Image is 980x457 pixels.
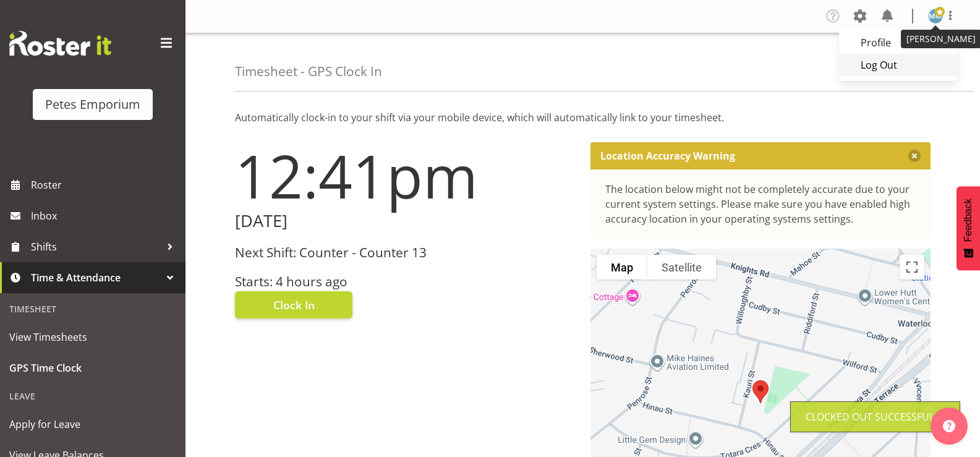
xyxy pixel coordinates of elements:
a: View Timesheets [3,322,182,352]
div: Timesheet [3,296,182,322]
div: Leave [3,383,182,409]
h3: Starts: 4 hours ago [235,275,576,289]
div: Clocked out Successfully [806,409,945,424]
div: Petes Emporium [45,95,140,114]
h4: Timesheet - GPS Clock In [235,64,382,79]
img: Rosterit website logo [9,31,111,56]
a: Log Out [839,54,958,76]
button: Clock In [235,291,352,318]
button: Show street map [597,255,647,280]
span: Clock In [273,297,315,313]
span: Shifts [31,237,161,256]
span: Feedback [963,199,974,242]
a: Profile [839,32,958,54]
a: Apply for Leave [3,409,182,440]
button: Show satellite imagery [647,255,716,280]
p: Automatically clock-in to your shift via your mobile device, which will automatically link to you... [235,110,931,125]
h3: Next Shift: Counter - Counter 13 [235,246,576,260]
span: Time & Attendance [31,268,161,287]
span: View Timesheets [9,328,176,346]
h1: 12:41pm [235,142,576,209]
p: Location Accuracy Warning [600,150,735,162]
div: The location below might not be completely accurate due to your current system settings. Please m... [605,182,916,226]
button: Feedback - Show survey [957,186,980,270]
span: Roster [31,176,179,194]
img: mandy-mosley3858.jpg [928,9,943,23]
img: help-xxl-2.png [943,420,955,432]
span: GPS Time Clock [9,359,176,377]
button: Close message [908,150,921,162]
a: GPS Time Clock [3,352,182,383]
span: Inbox [31,207,179,225]
button: Toggle fullscreen view [900,255,924,280]
h2: [DATE] [235,211,576,231]
span: Apply for Leave [9,415,176,434]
